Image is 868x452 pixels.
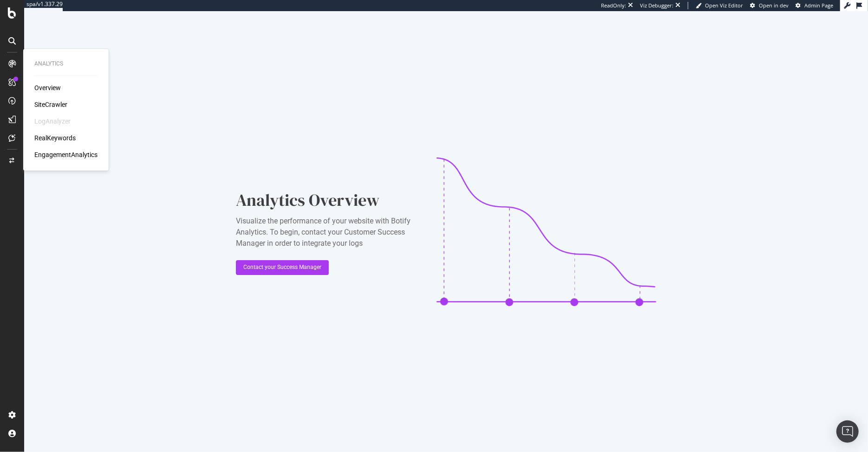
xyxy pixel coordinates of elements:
[759,2,789,9] span: Open in dev
[34,100,67,109] a: SiteCrawler
[34,150,98,159] a: EngagementAnalytics
[601,2,626,9] div: ReadOnly:
[236,189,422,212] div: Analytics Overview
[804,2,833,9] span: Admin Page
[243,263,321,271] div: Contact your Success Manager
[236,216,422,249] div: Visualize the performance of your website with Botify Analytics. To begin, contact your Customer ...
[796,2,833,9] a: Admin Page
[236,260,329,275] button: Contact your Success Manager
[640,2,673,9] div: Viz Debugger:
[34,133,76,143] a: RealKeywords
[705,2,743,9] span: Open Viz Editor
[696,2,743,9] a: Open Viz Editor
[437,157,656,306] img: CaL_T18e.png
[34,83,61,92] a: Overview
[750,2,789,9] a: Open in dev
[34,60,98,68] div: Analytics
[34,117,71,126] div: LogAnalyzer
[836,420,859,443] div: Open Intercom Messenger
